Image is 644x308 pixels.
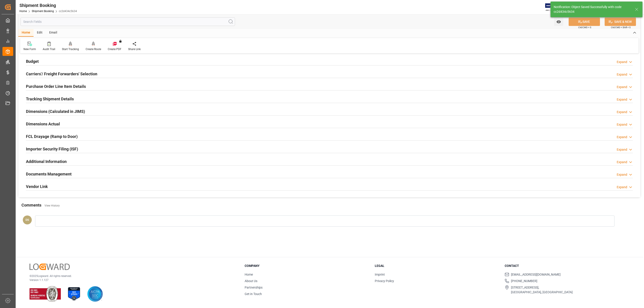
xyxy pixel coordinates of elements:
[617,85,627,89] div: Expand
[26,184,48,190] h2: Vendor Link
[617,60,627,64] div: Expand
[87,286,103,302] img: AICPA SOC
[245,279,257,283] a: About Us
[30,274,233,278] p: © 2025 Logward. All rights reserved.
[46,29,61,37] div: Email
[545,3,561,11] img: Exertis%20JAM%20-%20Email%20Logo.jpg_1722504956.jpg
[511,285,573,295] span: [STREET_ADDRESS], [GEOGRAPHIC_DATA], [GEOGRAPHIC_DATA]
[30,286,61,302] img: ISO 9001 & ISO 14001 Certification
[26,108,85,114] h2: Dimensions (Calculated in JIMS)
[617,185,627,190] div: Expand
[569,17,600,26] button: SAVE
[617,135,627,139] div: Expand
[511,279,537,283] span: [PHONE_NUMBER]
[26,133,78,139] h2: FCL Drayage (Ramp to Door)
[617,110,627,114] div: Expand
[245,264,369,268] h3: Company
[21,202,41,208] h2: Comments
[245,292,262,296] a: Get in Touch
[554,5,631,14] div: Notification: Object Saved Successfully with code cc2d434c5634
[23,47,36,51] div: New Form
[26,96,74,102] h2: Tracking Shipment Details
[617,97,627,102] div: Expand
[26,158,67,165] h2: Additional Information
[605,17,636,26] button: SAVE & NEW
[617,72,627,77] div: Expand
[26,71,97,77] h2: Carriers'/ Freight Forwarders' Selection
[32,10,54,13] a: Shipment Booking
[25,218,29,222] span: DS
[18,29,34,37] div: Home
[34,29,46,37] div: Edit
[21,17,235,26] input: Search Fields
[86,47,101,51] div: Create Route
[19,10,27,13] a: Home
[617,122,627,127] div: Expand
[44,204,60,207] a: View History
[505,264,629,268] h3: Contact
[617,160,627,165] div: Expand
[19,2,77,9] div: Shipment Booking
[26,58,39,64] h2: Budget
[611,26,631,29] span: Ctrl/CMD + Shift + S
[26,146,78,152] h2: Importer Security Filing (ISF)
[245,286,263,289] a: Partnerships
[617,147,627,152] div: Expand
[26,171,72,177] h2: Documents Management
[30,278,233,282] p: Version 1.1.127
[26,83,86,89] h2: Purchase Order Line Item Details
[43,47,55,51] div: Audit Trail
[554,17,563,26] button: open menu
[375,279,394,283] a: Privacy Policy
[375,273,385,276] a: Imprint
[578,26,591,29] span: Ctrl/CMD + S
[245,273,253,276] a: Home
[617,172,627,177] div: Expand
[30,264,70,270] img: Logward Logo
[511,272,561,277] span: [EMAIL_ADDRESS][DOMAIN_NAME]
[26,121,60,127] h2: Dimensions Actual
[375,264,499,268] h3: Legal
[66,286,82,302] img: ISO 27001 Certification
[128,47,141,51] div: Share Link
[62,47,79,51] div: Start Tracking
